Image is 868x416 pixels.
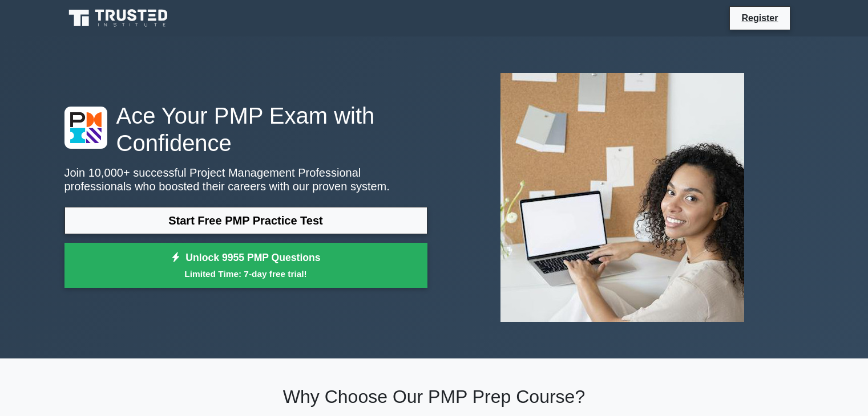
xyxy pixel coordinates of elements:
[79,267,413,280] small: Limited Time: 7-day free trial!
[64,386,804,407] h2: Why Choose Our PMP Prep Course?
[64,243,427,288] a: Unlock 9955 PMP QuestionsLimited Time: 7-day free trial!
[64,102,427,157] h1: Ace Your PMP Exam with Confidence
[64,166,427,193] p: Join 10,000+ successful Project Management Professional professionals who boosted their careers w...
[64,207,427,234] a: Start Free PMP Practice Test
[734,11,785,25] a: Register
